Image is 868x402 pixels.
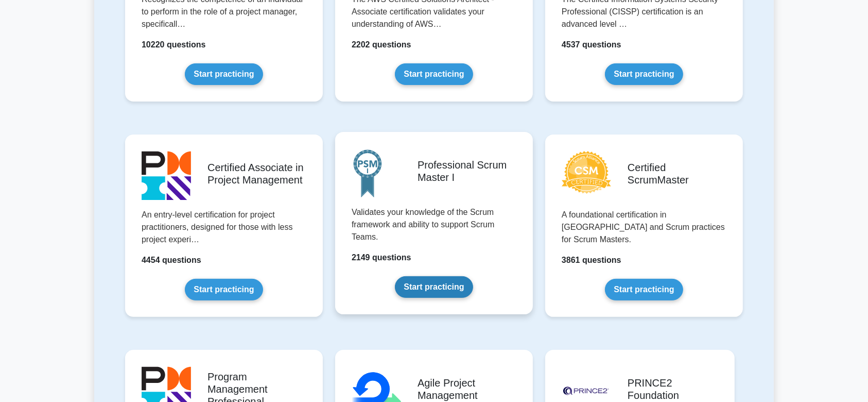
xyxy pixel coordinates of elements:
[395,63,473,85] a: Start practicing
[395,276,473,298] a: Start practicing
[605,63,683,85] a: Start practicing
[605,279,683,300] a: Start practicing
[185,63,263,85] a: Start practicing
[185,279,263,300] a: Start practicing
